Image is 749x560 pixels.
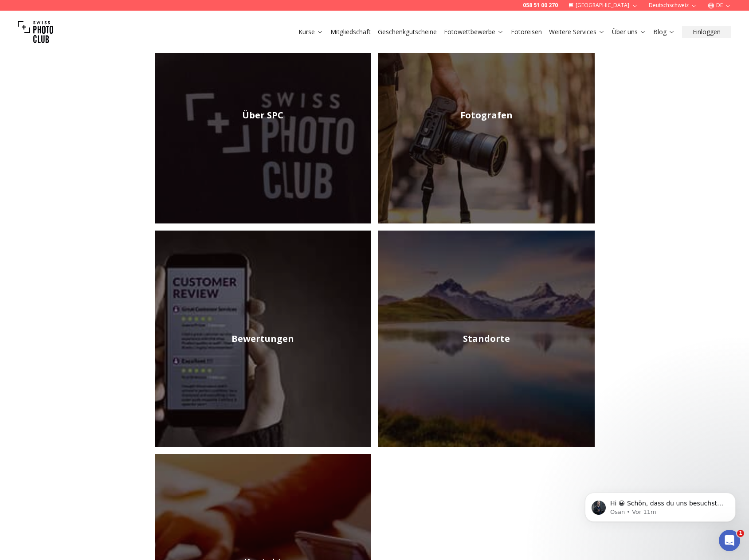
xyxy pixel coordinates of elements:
h2: Bewertungen [231,333,294,345]
button: Blog [650,26,678,38]
a: Kurse [298,27,323,36]
iframe: Intercom live chat [719,530,740,551]
button: Weitere Services [545,26,608,38]
a: 058 51 00 270 [523,2,558,9]
a: Fotowettbewerbe [444,27,504,36]
h2: Über SPC [242,109,283,121]
a: Über SPC [155,7,371,223]
button: Mitgliedschaft [327,26,374,38]
img: Fotograf Buchen [155,7,371,223]
h2: Standorte [463,333,510,345]
a: Bewertungen [155,231,371,447]
button: Fotowettbewerbe [440,26,507,38]
a: Blog [653,27,675,36]
a: Fotoreisen [511,27,542,36]
iframe: Intercom notifications Nachricht [572,474,749,536]
a: Über uns [612,27,646,36]
a: Mitgliedschaft [330,27,371,36]
button: Einloggen [682,26,731,38]
button: Geschenkgutscheine [374,26,440,38]
button: Über uns [608,26,650,38]
img: Fotograf Buchen [378,7,595,223]
button: Kurse [295,26,327,38]
a: Geschenkgutscheine [378,27,437,36]
a: Fotografen [378,7,595,223]
img: Fotograf Buchen [378,231,595,447]
button: Fotoreisen [507,26,545,38]
img: Fotograf Buchen [155,231,371,447]
a: Weitere Services [549,27,605,36]
a: Standorte [378,231,595,447]
span: 1 [737,530,744,537]
img: Swiss photo club [18,14,53,50]
h2: Fotografen [460,109,513,121]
